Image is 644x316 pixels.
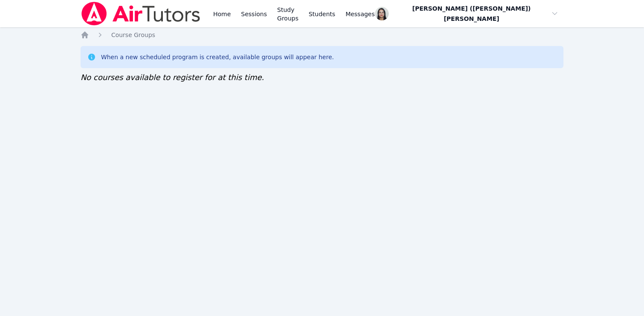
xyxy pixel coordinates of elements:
[111,31,155,39] a: Course Groups
[111,32,155,38] span: Course Groups
[346,10,375,18] span: Messages
[101,53,334,61] div: When a new scheduled program is created, available groups will appear here.
[81,31,563,39] nav: Breadcrumb
[81,2,201,26] img: Air Tutors
[81,73,264,82] span: No courses available to register for at this time.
